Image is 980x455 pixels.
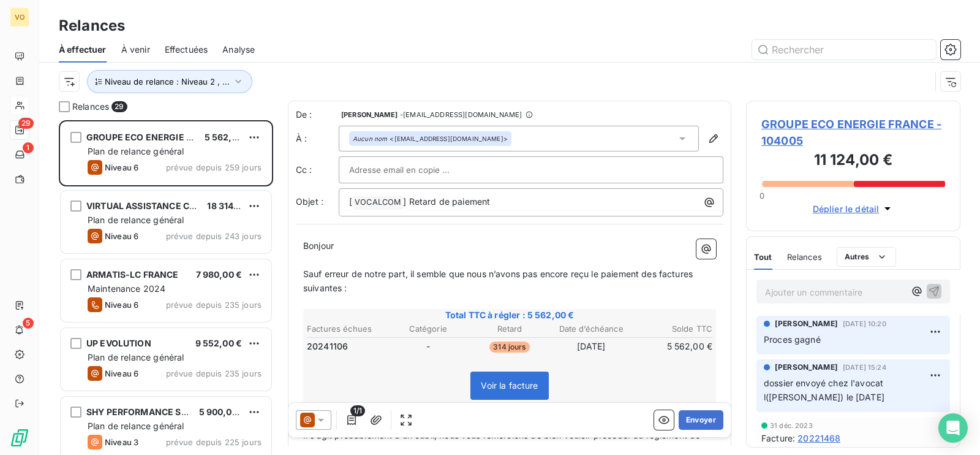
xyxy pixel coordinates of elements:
[353,134,387,143] em: Aucun nom
[797,432,840,445] span: 20221468
[86,407,198,417] span: SHY PERFORMANCE SARL
[296,132,339,145] label: À :
[787,252,822,262] span: Relances
[353,196,402,210] span: VOCALCOM
[59,120,273,455] div: grid
[196,269,243,280] span: 7 980,00 €
[469,323,549,335] th: Retard
[105,231,138,241] span: Niveau 6
[10,428,29,448] img: Logo LeanPay
[296,164,339,176] label: Cc :
[349,196,352,207] span: [
[303,240,334,251] span: Bonjour
[59,15,125,37] h3: Relances
[205,132,252,142] span: 5 562,00 €
[761,432,795,445] span: Facture :
[770,422,813,429] span: 31 déc. 2023
[166,162,262,172] span: prévue depuis 259 jours
[166,369,262,378] span: prévue depuis 235 jours
[105,369,138,378] span: Niveau 6
[837,247,896,267] button: Autres
[775,318,838,329] span: [PERSON_NAME]
[165,44,208,56] span: Effectuées
[809,202,898,216] button: Déplier le détail
[307,340,348,353] span: 20241106
[551,340,631,353] td: [DATE]
[754,252,772,262] span: Tout
[195,338,243,348] span: 9 552,00 €
[938,413,968,443] div: Open Intercom Messenger
[761,149,945,174] h3: 11 124,00 €
[350,405,365,416] span: 1/1
[551,323,631,335] th: Date d’échéance
[305,309,714,321] span: Total TTC à régler : 5 562,00 €
[403,196,490,207] span: ] Retard de paiement
[105,300,138,310] span: Niveau 6
[88,215,184,225] span: Plan de relance général
[207,201,256,211] span: 18 314,40 €
[489,342,529,353] span: 314 jours
[105,437,138,447] span: Niveau 3
[105,77,230,86] span: Niveau de relance : Niveau 2 , ...
[388,340,468,353] td: -
[88,146,184,156] span: Plan de relance général
[388,323,468,335] th: Catégorie
[86,201,243,211] span: VIRTUAL ASSISTANCE CALL CENTER
[23,318,34,329] span: 5
[775,362,838,373] span: [PERSON_NAME]
[86,338,151,348] span: UP EVOLUTION
[400,111,522,118] span: - [EMAIL_ADDRESS][DOMAIN_NAME]
[843,320,886,327] span: [DATE] 10:20
[764,334,821,345] span: Proces gagné
[222,44,255,56] span: Analyse
[72,101,109,113] span: Relances
[166,231,262,241] span: prévue depuis 243 jours
[761,116,945,149] span: GROUPE ECO ENERGIE FRANCE - 104005
[296,196,323,207] span: Objet :
[349,161,481,179] input: Adresse email en copie ...
[88,352,184,362] span: Plan de relance général
[303,269,695,293] span: Sauf erreur de notre part, il semble que nous n’avons pas encore reçu le paiement des factures su...
[341,111,398,118] span: [PERSON_NAME]
[633,323,713,335] th: Solde TTC
[813,202,880,215] span: Déplier le détail
[353,134,508,143] div: <[EMAIL_ADDRESS][DOMAIN_NAME]>
[752,40,936,59] input: Rechercher
[166,300,262,310] span: prévue depuis 235 jours
[59,44,107,56] span: À effectuer
[679,410,723,430] button: Envoyer
[88,283,165,294] span: Maintenance 2024
[306,323,386,335] th: Factures échues
[10,7,29,27] div: VO
[18,118,34,129] span: 29
[111,101,127,112] span: 29
[166,437,262,447] span: prévue depuis 225 jours
[87,70,252,93] button: Niveau de relance : Niveau 2 , ...
[105,162,138,172] span: Niveau 6
[296,109,339,121] span: De :
[481,380,538,391] span: Voir la facture
[759,191,764,201] span: 0
[633,340,713,353] td: 5 562,00 €
[23,142,34,153] span: 1
[88,421,184,431] span: Plan de relance général
[843,364,886,371] span: [DATE] 15:24
[86,269,179,280] span: ARMATIS-LC FRANCE
[764,378,886,402] span: dossier envoyé chez l'avocat l([PERSON_NAME]) le [DATE]
[86,132,222,142] span: GROUPE ECO ENERGIE FRANCE
[199,407,246,417] span: 5 900,00 €
[121,44,150,56] span: À venir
